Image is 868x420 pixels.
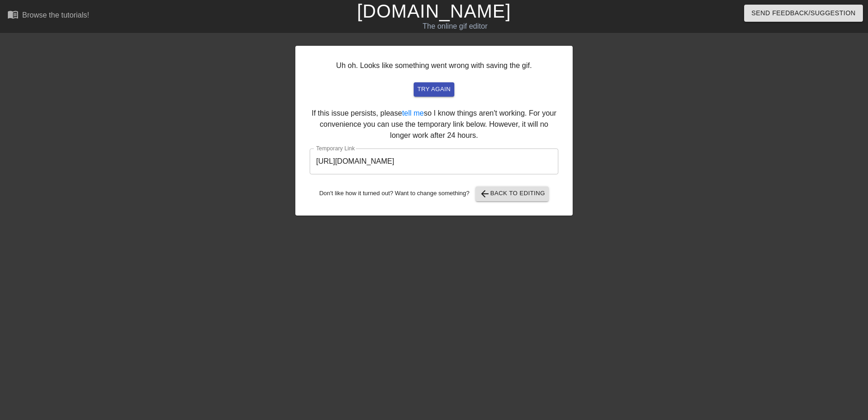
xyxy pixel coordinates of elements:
div: The online gif editor [294,21,616,32]
input: bare [310,148,558,174]
button: Send Feedback/Suggestion [744,5,863,22]
div: Browse the tutorials! [22,11,89,19]
span: arrow_back [479,188,490,199]
button: Back to Editing [476,186,549,201]
span: Back to Editing [479,188,545,199]
span: menu_book [7,9,18,20]
button: try again [414,82,454,97]
a: [DOMAIN_NAME] [357,1,511,21]
a: tell me [402,109,424,117]
span: try again [417,84,451,95]
div: Don't like how it turned out? Want to change something? [310,186,558,201]
a: Browse the tutorials! [7,9,89,23]
span: Send Feedback/Suggestion [752,7,856,19]
div: Uh oh. Looks like something went wrong with saving the gif. If this issue persists, please so I k... [295,46,573,216]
